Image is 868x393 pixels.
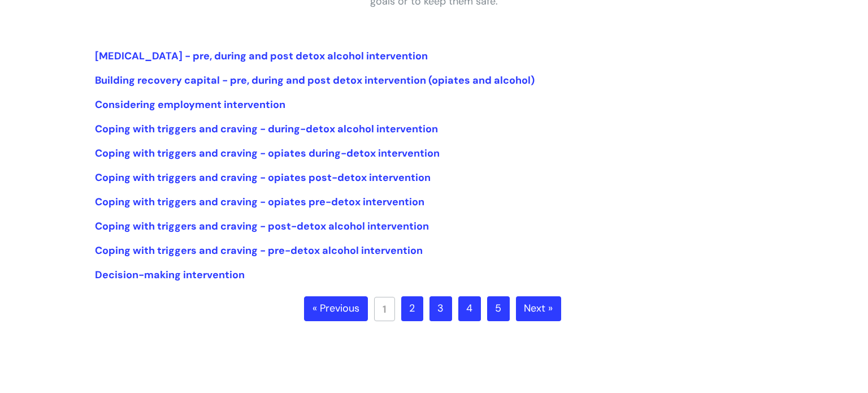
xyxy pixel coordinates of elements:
[95,98,285,111] a: Considering employment intervention
[374,297,395,321] a: 1
[95,244,423,257] a: Coping with triggers and craving - pre-detox alcohol intervention
[95,268,245,282] a: Decision-making intervention
[95,49,428,63] a: [MEDICAL_DATA] - pre, during and post detox alcohol intervention
[429,296,452,321] a: 3
[95,171,431,184] a: Coping with triggers and craving - opiates post-detox intervention
[95,146,440,160] a: Coping with triggers and craving - opiates during-detox intervention
[401,296,423,321] a: 2
[487,296,510,321] a: 5
[458,296,481,321] a: 4
[304,296,368,321] a: « Previous
[95,74,535,87] a: Building recovery capital - pre, during and post detox intervention (opiates and alcohol)
[95,195,424,209] a: Coping with triggers and craving - opiates pre-detox intervention
[95,219,429,233] a: Coping with triggers and craving - post-detox alcohol intervention
[95,122,438,136] a: Coping with triggers and craving - during-detox alcohol intervention
[516,296,561,321] a: Next »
